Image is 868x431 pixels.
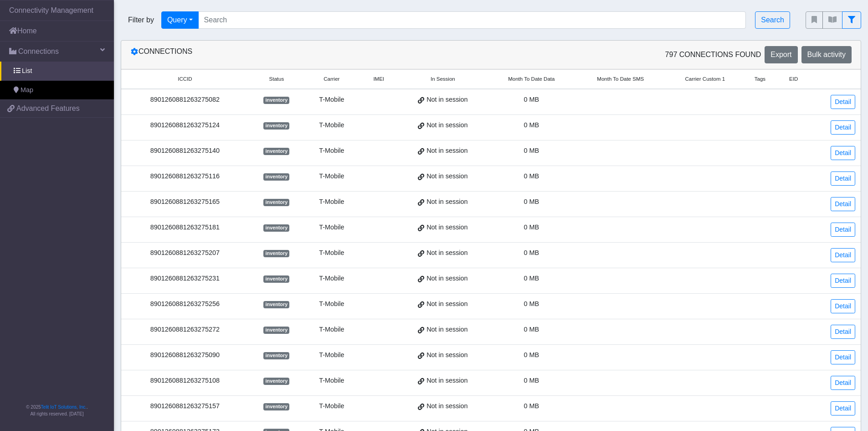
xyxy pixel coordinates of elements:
[524,402,539,410] span: 0 MB
[127,299,243,309] div: 8901260881263275256
[597,75,644,83] span: Month To Date SMS
[263,122,289,130] span: inventory
[310,197,354,207] div: T-Mobile
[310,274,354,284] div: T-Mobile
[426,299,467,309] span: Not in session
[801,46,852,63] button: Bulk activity
[127,376,243,386] div: 8901260881263275108
[524,96,539,103] span: 0 MB
[524,223,539,231] span: 0 MB
[127,401,243,411] div: 8901260881263275157
[263,352,289,359] span: inventory
[127,95,243,105] div: 8901260881263275082
[310,401,354,411] div: T-Mobile
[310,223,354,233] div: T-Mobile
[263,250,289,257] span: inventory
[755,11,790,29] button: Search
[685,75,725,83] span: Carrier Custom 1
[22,66,32,76] span: List
[426,197,467,207] span: Not in session
[831,376,855,390] a: Detail
[524,300,539,307] span: 0 MB
[263,148,289,155] span: inventory
[426,120,467,130] span: Not in session
[310,299,354,309] div: T-Mobile
[127,223,243,233] div: 8901260881263275181
[524,121,539,129] span: 0 MB
[127,350,243,360] div: 8901260881263275090
[426,171,467,182] span: Not in session
[524,351,539,358] span: 0 MB
[831,197,855,211] a: Detail
[524,377,539,384] span: 0 MB
[310,120,354,130] div: T-Mobile
[524,249,539,256] span: 0 MB
[831,274,855,288] a: Detail
[426,223,467,233] span: Not in session
[426,376,467,386] span: Not in session
[831,223,855,237] a: Detail
[524,172,539,180] span: 0 MB
[373,75,384,83] span: IMEI
[524,326,539,333] span: 0 MB
[269,75,284,83] span: Status
[508,75,555,83] span: Month To Date Data
[263,97,289,104] span: inventory
[161,11,199,29] button: Query
[310,376,354,386] div: T-Mobile
[127,274,243,284] div: 8901260881263275231
[426,146,467,156] span: Not in session
[831,350,855,364] a: Detail
[831,299,855,313] a: Detail
[310,95,354,105] div: T-Mobile
[831,401,855,415] a: Detail
[263,224,289,232] span: inventory
[426,95,467,105] span: Not in session
[127,120,243,130] div: 8901260881263275124
[426,325,467,335] span: Not in session
[831,248,855,262] a: Detail
[310,325,354,335] div: T-Mobile
[524,147,539,154] span: 0 MB
[831,325,855,339] a: Detail
[16,103,80,114] span: Advanced Features
[263,403,289,410] span: inventory
[789,75,798,83] span: EID
[665,49,761,60] span: 797 Connections found
[127,325,243,335] div: 8901260881263275272
[127,146,243,156] div: 8901260881263275140
[831,171,855,186] a: Detail
[178,75,192,83] span: ICCID
[121,15,161,26] span: Filter by
[426,274,467,284] span: Not in session
[831,95,855,109] a: Detail
[807,51,846,58] span: Bulk activity
[127,197,243,207] div: 8901260881263275165
[263,378,289,385] span: inventory
[831,120,855,135] a: Detail
[263,173,289,181] span: inventory
[123,46,491,63] div: Connections
[426,350,467,360] span: Not in session
[806,11,861,29] div: fitlers menu
[426,401,467,411] span: Not in session
[426,248,467,258] span: Not in session
[21,85,33,95] span: Map
[524,198,539,205] span: 0 MB
[263,327,289,334] span: inventory
[765,46,797,63] button: Export
[431,75,455,83] span: In Session
[831,146,855,160] a: Detail
[524,275,539,282] span: 0 MB
[198,11,746,29] input: Search...
[310,248,354,258] div: T-Mobile
[310,171,354,182] div: T-Mobile
[310,350,354,360] div: T-Mobile
[263,301,289,308] span: inventory
[127,248,243,258] div: 8901260881263275207
[770,51,791,58] span: Export
[263,199,289,206] span: inventory
[41,405,87,410] a: Telit IoT Solutions, Inc.
[127,171,243,182] div: 8901260881263275116
[18,46,59,57] span: Connections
